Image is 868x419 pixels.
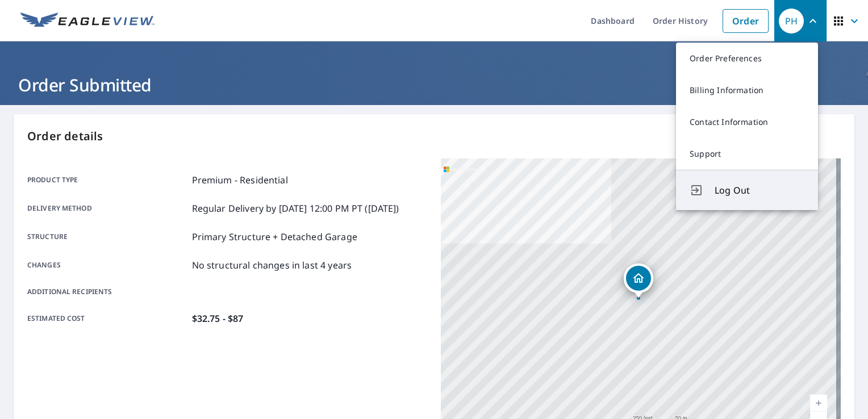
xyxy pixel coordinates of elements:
a: Billing Information [676,74,818,106]
p: Estimated cost [27,312,187,325]
div: PH [779,9,804,33]
p: Regular Delivery by [DATE] 12:00 PM PT ([DATE]) [192,202,399,215]
p: Delivery method [27,202,187,215]
a: Support [676,138,818,170]
p: Structure [27,230,187,244]
p: Changes [27,258,187,272]
p: No structural changes in last 4 years [192,258,352,272]
p: Additional recipients [27,287,187,297]
div: Dropped pin, building 1, Residential property, 1440 9th St Granite Falls, MN 56241 [624,263,653,299]
h1: Order Submitted [14,73,854,97]
a: Contact Information [676,106,818,138]
img: EV Logo [20,12,155,30]
p: Order details [27,128,841,145]
a: Current Level 17, Zoom In [810,395,827,412]
a: Order [723,9,769,33]
button: Log Out [676,170,818,210]
p: Primary Structure + Detached Garage [192,230,357,244]
p: $32.75 - $87 [192,312,244,325]
a: Order Preferences [676,43,818,74]
p: Premium - Residential [192,173,288,187]
span: Log Out [715,183,804,197]
p: Product type [27,173,187,187]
